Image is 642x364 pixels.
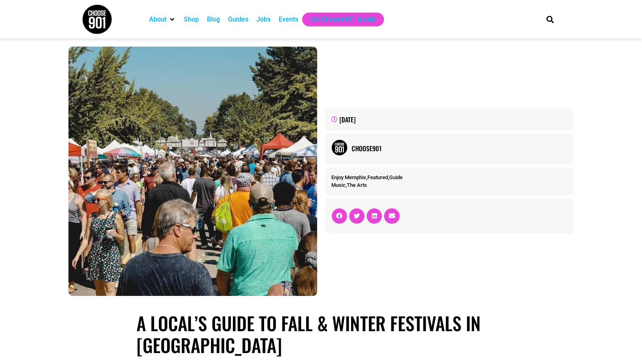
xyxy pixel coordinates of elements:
[331,182,367,188] span: ,
[347,182,367,188] a: The Arts
[352,143,568,153] a: Choose901
[389,174,403,180] a: Guide
[349,208,365,224] div: Share on twitter
[184,15,199,24] a: Shop
[331,182,346,188] a: Music
[331,174,403,180] span: , ,
[384,208,399,224] div: Share on email
[137,312,505,356] h1: A Local’s Guide to Fall & Winter Festivals in [GEOGRAPHIC_DATA]
[367,174,388,180] a: Featured
[310,15,376,24] a: Get Choose901 Emails
[145,13,532,26] nav: Main nav
[149,15,166,24] a: About
[207,15,220,24] a: Blog
[543,13,557,26] div: Search
[145,13,180,26] div: About
[331,139,348,156] img: Picture of Choose901
[332,208,347,224] div: Share on facebook
[256,15,271,24] a: Jobs
[279,15,298,24] a: Events
[331,174,366,180] a: Enjoy Memphis
[339,115,356,124] time: [DATE]
[367,208,382,224] div: Share on linkedin
[228,15,248,24] a: Guides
